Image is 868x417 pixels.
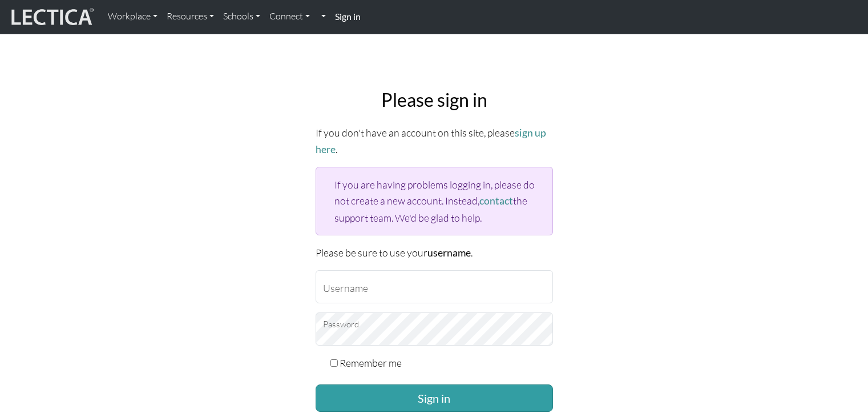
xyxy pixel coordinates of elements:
[162,5,219,29] a: Resources
[9,6,94,28] img: lecticalive
[316,125,553,158] p: If you don't have an account on this site, please .
[330,5,365,29] a: Sign in
[219,5,265,29] a: Schools
[316,167,553,235] div: If you are having problems logging in, please do not create a new account. Instead, the support t...
[265,5,314,29] a: Connect
[316,89,553,111] h2: Please sign in
[427,247,471,259] strong: username
[340,355,402,371] label: Remember me
[103,5,162,29] a: Workplace
[335,11,361,22] strong: Sign in
[316,270,553,303] input: Username
[479,195,513,207] a: contact
[316,244,553,261] p: Please be sure to use your .
[316,384,553,412] button: Sign in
